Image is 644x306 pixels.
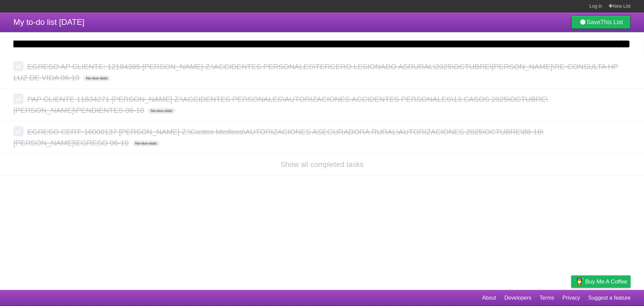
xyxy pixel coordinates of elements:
[148,108,175,114] span: No due date
[13,61,23,71] label: Done
[571,15,631,29] a: SaveThis List
[13,128,543,147] span: EGRESO CERT: 16000137 [PERSON_NAME] Z:\Gastos Medicos\AUTORIZACIONES ASEGURADORA RURAL\AUTORIZACI...
[13,17,85,27] span: My to-do list [DATE]
[482,292,496,304] a: About
[13,95,548,115] span: PAP CLIENTE 11834271 [PERSON_NAME] Z:\ACCIDENTES PERSONALES\AUTORIZACIONES ACCIDENTES PERSONALES\...
[588,292,631,304] a: Suggest a feature
[504,292,531,304] a: Developers
[83,75,110,81] span: No due date
[13,126,23,136] label: Done
[13,94,23,104] label: Done
[13,62,618,82] span: EGRESO AP CLIENTE: 12184385 [PERSON_NAME] Z:\ACCIDENTES PERSONALES\TERCERO LESIONADO ASRURAL\2025...
[540,292,554,304] a: Terms
[280,160,364,169] a: Show all completed tasks
[600,19,623,26] b: This List
[571,275,631,288] a: Buy me a coffee
[585,276,627,288] span: Buy me a coffee
[575,276,584,287] img: Buy me a coffee
[562,292,580,304] a: Privacy
[132,140,160,146] span: No due date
